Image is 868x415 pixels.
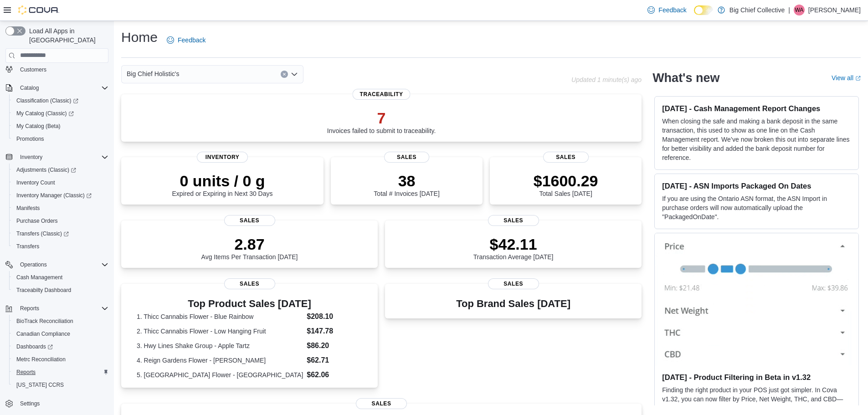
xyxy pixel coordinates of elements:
span: Washington CCRS [13,379,108,390]
span: Operations [20,261,47,268]
span: Feedback [658,5,686,15]
span: Operations [16,259,108,270]
span: Sales [488,278,539,289]
span: Canadian Compliance [13,328,108,339]
button: Traceabilty Dashboard [9,284,112,297]
a: Inventory Manager (Classic) [9,189,112,202]
p: | [788,5,790,15]
a: My Catalog (Classic) [13,108,77,119]
span: Adjustments (Classic) [13,164,108,175]
p: When closing the safe and making a bank deposit in the same transaction, this used to show as one... [662,117,851,162]
button: Promotions [9,133,112,145]
button: Catalog [2,82,112,94]
span: Inventory Manager (Classic) [16,192,92,199]
span: Load All Apps in [GEOGRAPHIC_DATA] [26,26,108,45]
span: Cash Management [16,274,62,281]
dt: 1. Thicc Cannabis Flower - Blue Rainbow [137,312,303,321]
button: Purchase Orders [9,215,112,227]
button: Inventory [2,151,112,164]
button: Manifests [9,202,112,215]
span: Feedback [178,36,205,45]
p: 38 [374,172,439,190]
span: Reports [13,367,108,378]
span: Classification (Classic) [16,97,78,104]
a: Manifests [13,203,43,214]
h3: [DATE] - Product Filtering in Beta in v1.32 [662,373,851,382]
a: My Catalog (Classic) [9,107,112,120]
span: Traceability [353,89,411,100]
span: Classification (Classic) [13,95,108,106]
div: Expired or Expiring in Next 30 Days [172,172,273,197]
span: Settings [16,398,108,409]
span: Dashboards [16,343,53,350]
span: Reports [16,303,108,314]
span: Cash Management [13,272,108,283]
a: Reports [13,367,39,378]
span: Catalog [20,84,39,92]
span: Inventory [16,152,108,163]
span: Transfers (Classic) [13,228,108,239]
a: Promotions [13,133,48,144]
span: WA [795,5,803,15]
h3: [DATE] - Cash Management Report Changes [662,104,851,113]
h1: Home [121,28,158,46]
dt: 2. Thicc Cannabis Flower - Low Hanging Fruit [137,327,303,336]
a: BioTrack Reconciliation [13,316,77,327]
a: Transfers (Classic) [9,227,112,240]
span: Reports [20,305,39,312]
span: Dashboards [13,341,108,352]
span: Customers [16,64,108,75]
dt: 5. [GEOGRAPHIC_DATA] Flower - [GEOGRAPHIC_DATA] [137,370,303,379]
h3: [DATE] - ASN Imports Packaged On Dates [662,181,851,190]
p: Big Chief Collective [729,5,785,15]
button: Reports [2,302,112,315]
a: Purchase Orders [13,215,62,226]
dt: 4. Reign Gardens Flower - [PERSON_NAME] [137,356,303,365]
a: My Catalog (Beta) [13,121,64,132]
a: Settings [16,398,43,409]
a: View allExternal link [832,74,861,82]
span: Settings [20,400,40,407]
div: Wilson Allen [794,5,805,15]
div: Total Sales [DATE] [534,172,598,197]
span: Transfers [13,241,108,252]
button: My Catalog (Beta) [9,120,112,133]
p: 2.87 [201,235,298,253]
dt: 3. Hwy Lines Shake Group - Apple Tartz [137,341,303,350]
span: Inventory Manager (Classic) [13,190,108,201]
button: Inventory Count [9,176,112,189]
span: Sales [224,215,275,226]
span: Reports [16,369,36,376]
a: Customers [16,64,50,75]
button: Operations [2,258,112,271]
a: Adjustments (Classic) [9,164,112,176]
a: Feedback [644,1,690,19]
a: Dashboards [13,341,56,352]
span: Sales [543,152,589,163]
button: Settings [2,397,112,410]
span: Purchase Orders [13,215,108,226]
a: Feedback [163,31,209,49]
span: Traceabilty Dashboard [16,287,71,294]
dd: $62.71 [307,355,362,366]
span: My Catalog (Classic) [16,110,74,117]
div: Avg Items Per Transaction [DATE] [201,235,298,261]
h2: What's new [652,71,719,85]
a: Canadian Compliance [13,328,74,339]
span: Manifests [16,205,40,212]
button: Metrc Reconciliation [9,353,112,366]
h3: Top Brand Sales [DATE] [456,298,570,309]
svg: External link [855,76,861,81]
button: Reports [9,366,112,379]
p: $42.11 [473,235,554,253]
span: Transfers (Classic) [16,230,69,237]
dd: $86.20 [307,340,362,351]
span: Metrc Reconciliation [16,356,66,363]
button: [US_STATE] CCRS [9,379,112,391]
span: My Catalog (Classic) [13,108,108,119]
p: [PERSON_NAME] [808,5,861,15]
span: Promotions [16,135,44,143]
button: Inventory [16,152,46,163]
button: Transfers [9,240,112,253]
